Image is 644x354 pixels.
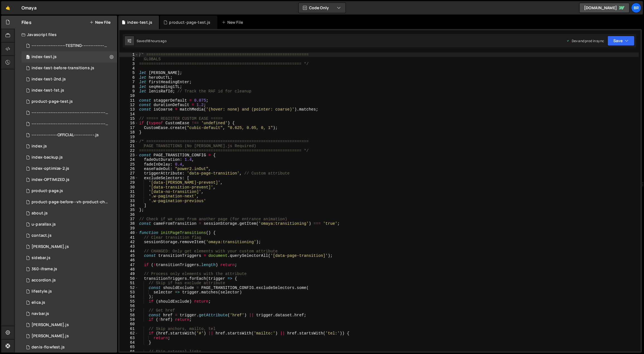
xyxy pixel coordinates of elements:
div: product-page.js [32,188,63,193]
div: 15742/45943.js [21,174,117,185]
div: 28 [119,176,138,180]
div: 66 [119,350,138,354]
div: 9 [119,89,138,94]
div: 45 [119,253,138,258]
div: ---------------------------------------------------------------------------------------.js [32,121,108,126]
div: 62 [119,331,138,336]
div: 63 [119,336,138,340]
div: 27 [119,171,138,176]
div: 7 [119,80,138,84]
div: 54 [119,295,138,299]
div: index-optimize-2.js [32,166,69,171]
div: accordion.js [32,278,56,283]
div: 61 [119,327,138,331]
div: 15742/46033.js [21,85,117,96]
div: 15742/46064.js [21,96,117,107]
div: product-page-test.js [32,99,73,104]
div: 6 [119,75,138,80]
div: 15742/43263.js [21,252,117,264]
div: 3 [119,62,138,66]
div: lifestyle.js [32,289,52,294]
div: 13 [119,107,138,112]
div: 15742/42800.js [21,331,117,342]
div: 2 [119,57,138,61]
div: 51 [119,281,138,285]
div: about.js [32,211,48,216]
div: 48 [119,267,138,272]
div: 53 [119,290,138,295]
div: 23 [119,153,138,157]
div: 19 [119,135,138,139]
div: u-parallax.js [32,222,56,227]
div: 26 [119,167,138,171]
div: 15742/46029.js [21,130,117,141]
div: 15742/46030.js [21,40,119,51]
div: product-page-test.js [169,20,210,25]
div: 14 [119,112,138,116]
div: 15742/43828.js [21,319,117,331]
div: contact.js [32,233,52,238]
div: 42 [119,240,138,244]
div: 15742/46031.js [21,51,117,63]
div: 10 [119,94,138,98]
div: 37 [119,217,138,221]
div: index-test-before-transitions.js [32,66,94,71]
button: Save [607,36,635,46]
div: 41 [119,235,138,240]
div: 18 hours ago [147,39,167,43]
div: 24 [119,157,138,162]
div: 55 [119,299,138,304]
div: New File [222,20,245,25]
div: index-test.js [32,54,57,59]
div: 15742/45901.js [21,197,119,208]
div: 4 [119,66,138,71]
div: 30 [119,185,138,190]
div: 20 [119,139,138,144]
div: ---------------OFFICIAL------------.js [32,133,99,138]
div: 360-iframe.js [32,267,57,272]
div: 15742/45973.js [21,163,117,174]
div: 15 [119,116,138,121]
div: 15742/42802.js [21,342,117,353]
div: 15742/44740.js [21,230,117,241]
span: 0 [26,55,30,60]
div: 18 [119,130,138,135]
div: 15742/41862.js [21,141,117,152]
h2: Files [21,19,32,25]
div: elica.js [32,300,45,305]
div: index-backup.js [32,155,63,160]
div: 8 [119,85,138,89]
div: 29 [119,180,138,185]
div: [PERSON_NAME].js [32,244,69,249]
div: index.js [32,144,47,149]
div: 15742/42955.js [21,308,117,319]
button: Code Only [299,3,346,13]
div: ---------------------------------------------------------------------------------------.js [32,110,108,115]
div: 39 [119,226,138,231]
div: index-test-1st.js [32,88,64,93]
div: denis-flowfest.js [32,345,65,350]
div: 15742/43598.js [21,275,117,286]
div: 43 [119,244,138,249]
div: index-OPTIMIZED.js [32,177,69,182]
div: 25 [119,162,138,167]
div: 47 [119,263,138,267]
div: 15742/46039.js [21,74,117,85]
div: 15742/46028.js [21,107,119,118]
div: 22 [119,149,138,153]
div: 60 [119,322,138,326]
div: 34 [119,203,138,208]
div: 35 [119,208,138,212]
div: [PERSON_NAME].js [32,334,69,339]
div: 49 [119,272,138,276]
div: 40 [119,231,138,235]
div: 15742/46032.js [21,152,117,163]
div: 56 [119,304,138,308]
div: 33 [119,199,138,203]
div: br [631,3,641,13]
div: 15742/44741.js [21,241,117,252]
button: New File [90,20,110,25]
div: sidebar.js [32,255,50,260]
div: 15742/46063.js [21,63,117,74]
div: 1 [119,52,138,57]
